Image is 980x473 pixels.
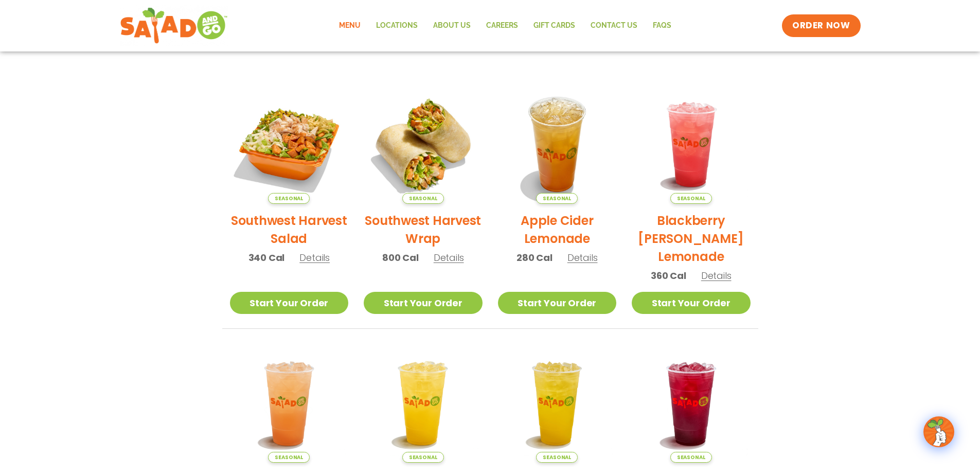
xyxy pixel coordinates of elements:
[230,212,349,248] h2: Southwest Harvest Salad
[782,14,860,37] a: ORDER NOW
[670,452,712,463] span: Seasonal
[364,344,483,463] img: Product photo for Sunkissed Yuzu Lemonade
[516,251,553,265] span: 280 Cal
[632,212,751,266] h2: Blackberry [PERSON_NAME] Lemonade
[536,452,578,463] span: Seasonal
[230,85,349,204] img: Product photo for Southwest Harvest Salad
[536,193,578,204] span: Seasonal
[498,344,617,463] img: Product photo for Mango Grove Lemonade
[425,14,478,38] a: About Us
[248,251,285,265] span: 340 Cal
[632,85,751,204] img: Product photo for Blackberry Bramble Lemonade
[651,269,686,283] span: 360 Cal
[382,251,419,265] span: 800 Cal
[632,292,751,314] a: Start Your Order
[268,193,310,204] span: Seasonal
[792,20,850,32] span: ORDER NOW
[701,269,732,282] span: Details
[268,452,310,463] span: Seasonal
[331,14,679,38] nav: Menu
[120,5,228,46] img: new-SAG-logo-768×292
[478,14,526,38] a: Careers
[230,292,349,314] a: Start Your Order
[331,14,368,38] a: Menu
[924,417,953,446] img: wpChatIcon
[368,14,425,38] a: Locations
[670,193,712,204] span: Seasonal
[498,85,617,204] img: Product photo for Apple Cider Lemonade
[498,212,617,248] h2: Apple Cider Lemonade
[364,85,483,204] img: Product photo for Southwest Harvest Wrap
[364,212,483,248] h2: Southwest Harvest Wrap
[434,251,464,264] span: Details
[299,251,330,264] span: Details
[498,292,617,314] a: Start Your Order
[364,292,483,314] a: Start Your Order
[402,452,444,463] span: Seasonal
[583,14,645,38] a: Contact Us
[632,344,751,463] img: Product photo for Black Cherry Orchard Lemonade
[402,193,444,204] span: Seasonal
[526,14,583,38] a: GIFT CARDS
[645,14,679,38] a: FAQs
[567,251,598,264] span: Details
[230,344,349,463] img: Product photo for Summer Stone Fruit Lemonade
